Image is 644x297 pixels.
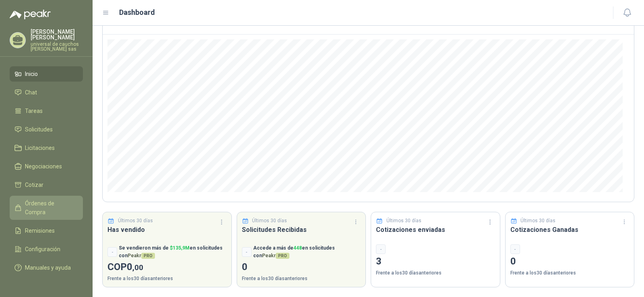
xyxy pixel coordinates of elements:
[376,225,495,235] h3: Cotizaciones enviadas
[132,263,143,272] span: ,00
[10,10,51,19] img: Logo peakr
[25,226,55,235] span: Remisiones
[118,217,153,225] p: Últimos 30 días
[10,140,83,156] a: Licitaciones
[242,260,361,275] p: 0
[510,225,630,235] h3: Cotizaciones Ganadas
[520,217,555,225] p: Últimos 30 días
[141,253,155,259] span: PRO
[253,244,361,260] p: Accede a más de en solicitudes con
[276,253,289,259] span: PRO
[25,162,62,171] span: Negociaciones
[242,247,252,257] div: -
[376,244,386,254] div: -
[10,260,83,275] a: Manuales y ayuda
[107,260,227,275] p: COP
[10,159,83,174] a: Negociaciones
[25,199,75,217] span: Órdenes de Compra
[128,253,155,258] span: Peakr
[10,122,83,137] a: Solicitudes
[10,242,83,257] a: Configuración
[242,225,361,235] h3: Solicitudes Recibidas
[376,269,495,277] p: Frente a los 30 días anteriores
[10,223,83,238] a: Remisiones
[107,225,227,235] h3: Has vendido
[25,107,43,115] span: Tareas
[119,7,155,18] h1: Dashboard
[510,244,520,254] div: -
[119,244,227,260] p: Se vendieron más de en solicitudes con
[510,254,630,269] p: 0
[376,254,495,269] p: 3
[25,88,37,97] span: Chat
[107,275,227,283] p: Frente a los 30 días anteriores
[25,143,55,152] span: Licitaciones
[10,66,83,82] a: Inicio
[25,125,53,134] span: Solicitudes
[10,177,83,193] a: Cotizar
[10,103,83,119] a: Tareas
[31,29,83,40] p: [PERSON_NAME] [PERSON_NAME]
[31,42,83,51] p: universal de cauchos [PERSON_NAME] sas
[10,196,83,220] a: Órdenes de Compra
[293,245,302,251] span: 448
[10,85,83,100] a: Chat
[127,261,143,272] span: 0
[107,247,117,257] div: -
[25,263,71,272] span: Manuales y ayuda
[252,217,287,225] p: Últimos 30 días
[170,245,190,251] span: $ 135,9M
[25,180,43,189] span: Cotizar
[25,245,60,254] span: Configuración
[386,217,421,225] p: Últimos 30 días
[25,70,38,78] span: Inicio
[262,253,289,258] span: Peakr
[510,269,630,277] p: Frente a los 30 días anteriores
[242,275,361,283] p: Frente a los 30 días anteriores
